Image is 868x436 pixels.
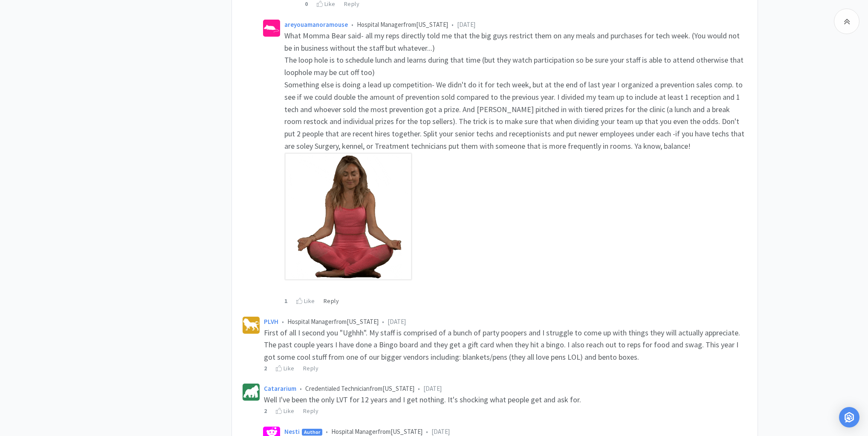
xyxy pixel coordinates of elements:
span: • [418,384,420,393]
span: • [300,384,302,393]
span: The loop hole is to schedule lunch and learns during that time (but they watch participation so b... [284,55,745,77]
span: • [426,427,428,436]
div: Like [276,364,295,373]
strong: 2 [264,407,267,415]
span: [DATE] [457,20,475,29]
span: • [382,318,384,326]
a: Catararium [264,384,296,393]
a: areyouamanoramouse [284,20,348,29]
div: Open Intercom Messenger [839,407,859,427]
span: • [451,20,454,29]
span: Something else is doing a lead up competition- We didn't do it for tech week, but at the end of l... [284,80,746,151]
span: What Momma Bear said- all my reps directly told me that the big guys restrict them on any meals a... [284,31,741,53]
a: PLVH [264,318,278,326]
span: [DATE] [423,384,442,393]
div: Reply [303,364,319,373]
div: Hospital Manager from [US_STATE] [264,317,747,327]
span: • [282,318,284,326]
strong: 1 [284,297,288,305]
span: Well I've been the only LVT for 12 years and I get nothing. It's shocking what people get and ask... [264,395,581,404]
span: • [326,427,328,436]
div: Hospital Manager from [US_STATE] [284,20,747,30]
div: Reply [303,406,319,416]
span: [DATE] [388,318,406,326]
strong: 2 [264,364,267,372]
div: Credentialed Technician from [US_STATE] [264,384,747,394]
div: Like [276,406,295,416]
span: [DATE] [431,427,450,436]
a: Nesti [284,427,300,436]
span: • [351,20,353,29]
span: Author [302,429,322,435]
div: Reply [324,296,339,306]
img: giphy-downsized-medium.gif [284,153,412,280]
div: Like [296,296,315,306]
span: First of all I second you "Ughhh". My staff is comprised of a bunch of party poopers and I strugg... [264,328,742,362]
